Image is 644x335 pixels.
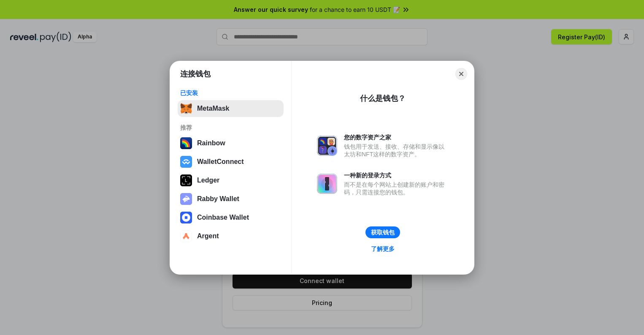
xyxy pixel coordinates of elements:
div: 而不是在每个网站上创建新的账户和密码，只需连接您的钱包。 [344,181,449,196]
img: svg+xml,%3Csvg%20width%3D%2228%22%20height%3D%2228%22%20viewBox%3D%220%200%2028%2028%22%20fill%3D... [180,212,192,223]
button: 获取钱包 [365,226,400,238]
img: svg+xml,%3Csvg%20xmlns%3D%22http%3A%2F%2Fwww.w3.org%2F2000%2Fsvg%22%20fill%3D%22none%22%20viewBox... [317,136,337,156]
div: WalletConnect [197,158,244,166]
button: Rainbow [178,135,284,152]
button: Coinbase Wallet [178,209,284,226]
img: svg+xml,%3Csvg%20xmlns%3D%22http%3A%2F%2Fwww.w3.org%2F2000%2Fsvg%22%20fill%3D%22none%22%20viewBox... [317,174,337,194]
button: WalletConnect [178,153,284,170]
button: MetaMask [178,100,284,117]
button: Argent [178,228,284,245]
img: svg+xml,%3Csvg%20fill%3D%22none%22%20height%3D%2233%22%20viewBox%3D%220%200%2035%2033%22%20width%... [180,103,192,114]
div: MetaMask [197,105,229,112]
div: Rabby Wallet [197,195,239,203]
img: svg+xml,%3Csvg%20width%3D%2228%22%20height%3D%2228%22%20viewBox%3D%220%200%2028%2028%22%20fill%3D... [180,156,192,168]
img: svg+xml,%3Csvg%20xmlns%3D%22http%3A%2F%2Fwww.w3.org%2F2000%2Fsvg%22%20width%3D%2228%22%20height%3... [180,174,192,186]
button: Rabby Wallet [178,191,284,207]
button: Ledger [178,172,284,189]
div: 什么是钱包？ [360,93,406,103]
img: svg+xml,%3Csvg%20width%3D%2228%22%20height%3D%2228%22%20viewBox%3D%220%200%2028%2028%22%20fill%3D... [180,230,192,242]
div: Rainbow [197,139,225,147]
img: svg+xml,%3Csvg%20width%3D%22120%22%20height%3D%22120%22%20viewBox%3D%220%200%20120%20120%22%20fil... [180,137,192,149]
a: 了解更多 [366,243,400,254]
div: 已安装 [180,89,281,97]
div: 获取钱包 [371,229,395,236]
div: Coinbase Wallet [197,214,249,221]
div: 推荐 [180,124,281,131]
img: svg+xml,%3Csvg%20xmlns%3D%22http%3A%2F%2Fwww.w3.org%2F2000%2Fsvg%22%20fill%3D%22none%22%20viewBox... [180,193,192,205]
div: 钱包用于发送、接收、存储和显示像以太坊和NFT这样的数字资产。 [344,143,449,158]
div: Ledger [197,177,219,184]
div: Argent [197,232,219,240]
div: 了解更多 [371,245,395,253]
div: 一种新的登录方式 [344,172,449,179]
div: 您的数字资产之家 [344,133,449,141]
h1: 连接钱包 [180,69,211,79]
button: Close [455,68,467,80]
